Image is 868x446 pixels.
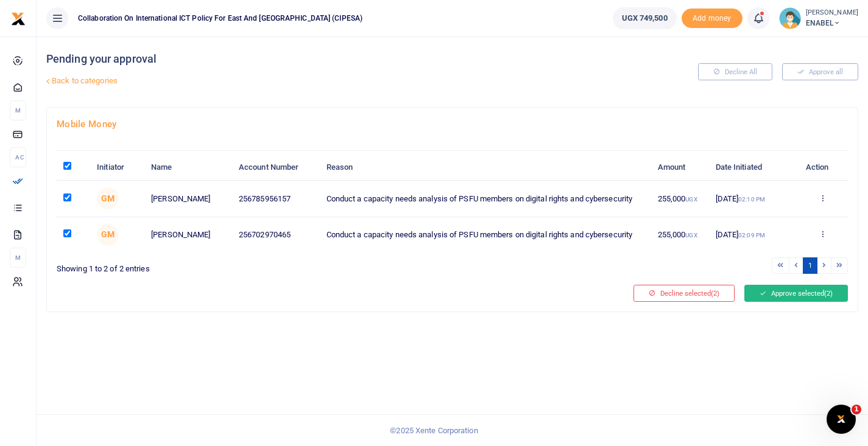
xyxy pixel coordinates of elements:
[685,232,697,239] small: UGX
[806,8,858,18] small: [PERSON_NAME]
[144,155,232,181] th: Name: activate to sort column ascending
[10,248,26,268] li: M
[73,13,367,24] span: Collaboration on International ICT Policy For East and [GEOGRAPHIC_DATA] (CIPESA)
[43,71,584,91] a: Back to categories
[319,155,651,181] th: Reason: activate to sort column ascending
[144,217,232,253] td: [PERSON_NAME]
[633,285,735,302] button: Decline selected(2)
[232,181,320,217] td: 256785956157
[779,7,858,29] a: profile-user [PERSON_NAME] ENABEL
[711,289,719,298] span: (2)
[708,217,798,253] td: [DATE]
[744,285,848,302] button: Approve selected(2)
[232,155,320,181] th: Account Number: activate to sort column ascending
[682,9,743,29] span: Add money
[144,181,232,217] td: [PERSON_NAME]
[852,405,861,414] span: 1
[97,187,119,209] span: Gerald Muhanguzi
[622,12,668,24] span: UGX 749,500
[11,13,26,23] a: logo-small logo-large logo-large
[10,100,26,120] li: M
[798,155,848,181] th: Action: activate to sort column ascending
[11,12,26,26] img: logo-small
[651,155,708,181] th: Amount: activate to sort column ascending
[57,117,848,131] h4: Mobile Money
[682,13,743,22] a: Add money
[779,7,801,29] img: profile-user
[46,52,584,66] h4: Pending your approval
[708,181,798,217] td: [DATE]
[824,289,833,298] span: (2)
[708,155,798,181] th: Date Initiated: activate to sort column ascending
[806,18,858,29] span: ENABEL
[57,155,90,181] th: : activate to sort column descending
[608,7,682,29] li: Wallet ballance
[827,405,856,434] iframe: Intercom live chat
[738,196,765,203] small: 02:10 PM
[803,257,817,274] a: 1
[613,7,677,29] a: UGX 749,500
[651,217,708,253] td: 255,000
[97,224,119,246] span: Gerald Muhanguzi
[57,256,448,275] div: Showing 1 to 2 of 2 entries
[10,147,26,167] li: Ac
[90,155,144,181] th: Initiator: activate to sort column ascending
[232,217,320,253] td: 256702970465
[319,217,651,253] td: Conduct a capacity needs analysis of PSFU members on digital rights and cybersecurity
[651,181,708,217] td: 255,000
[682,9,743,29] li: Toup your wallet
[319,181,651,217] td: Conduct a capacity needs analysis of PSFU members on digital rights and cybersecurity
[523,433,536,445] button: Close
[685,196,697,203] small: UGX
[738,232,765,239] small: 02:09 PM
